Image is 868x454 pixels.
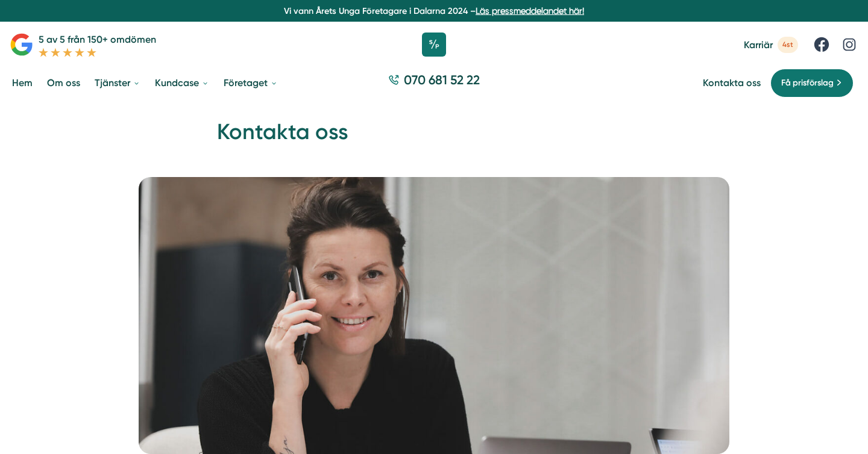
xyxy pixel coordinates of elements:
p: Vi vann Årets Unga Företagare i Dalarna 2024 – [5,5,863,17]
p: 5 av 5 från 150+ omdömen [39,32,156,47]
a: Kundcase [153,67,212,98]
span: Få prisförslag [781,76,834,90]
span: 4st [778,37,798,53]
a: Karriär 4st [744,37,798,53]
a: Läs pressmeddelandet här! [476,6,584,16]
span: Karriär [744,39,773,51]
img: Kontakta oss [139,177,729,454]
a: Kontakta oss [703,77,761,89]
a: 070 681 52 22 [383,71,485,95]
a: Om oss [45,67,83,98]
a: Hem [10,67,35,98]
h1: Kontakta oss [217,117,651,157]
a: Få prisförslag [770,69,854,98]
a: Företaget [221,67,280,98]
a: Tjänster [92,67,143,98]
span: 070 681 52 22 [404,71,480,89]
